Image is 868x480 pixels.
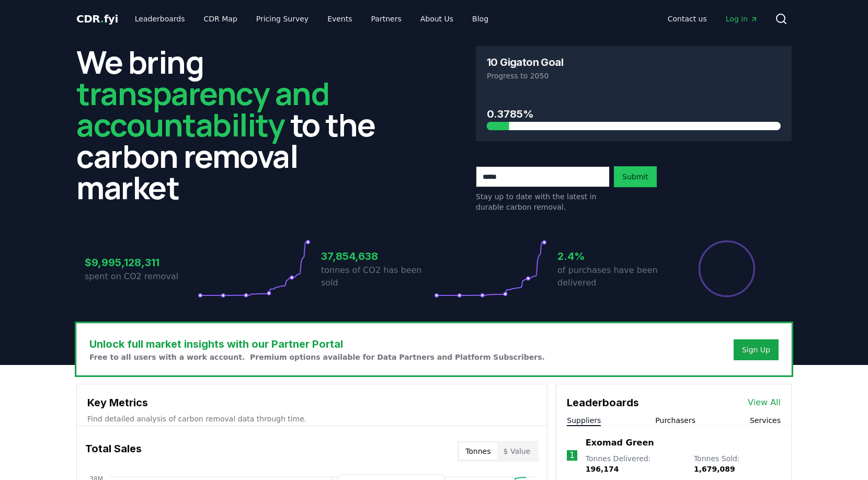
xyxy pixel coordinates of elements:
[487,57,563,67] h3: 10 Gigaton Goal
[569,449,575,462] p: 1
[586,453,683,474] p: Tonnes Delivered :
[127,9,497,28] nav: Main
[127,9,193,28] a: Leaderboards
[698,239,756,298] div: Percentage of sales delivered
[750,415,781,426] button: Services
[557,248,670,264] h3: 2.4%
[89,352,545,362] p: Free to all users with a work account. Premium options available for Data Partners and Platform S...
[100,13,104,25] span: .
[196,9,246,28] a: CDR Map
[487,106,781,122] h3: 0.3785%
[248,9,317,28] a: Pricing Survey
[726,14,758,24] span: Log in
[85,270,198,283] p: spent on CO2 removal
[76,12,118,26] a: CDR.fyi
[363,9,410,28] a: Partners
[487,71,781,81] p: Progress to 2050
[586,437,654,449] a: Exomad Green
[734,339,779,360] button: Sign Up
[321,248,434,264] h3: 37,854,638
[412,9,462,28] a: About Us
[87,414,536,424] p: Find detailed analysis of carbon removal data through time.
[557,264,670,289] p: of purchases have been delivered
[567,395,639,410] h3: Leaderboards
[717,9,767,28] a: Log in
[694,465,735,473] span: 1,679,089
[321,264,434,289] p: tonnes of CO2 has been sold
[742,345,770,355] a: Sign Up
[459,443,497,460] button: Tonnes
[319,9,360,28] a: Events
[76,46,392,203] h2: We bring to the carbon removal market
[567,415,601,426] button: Suppliers
[87,395,536,410] h3: Key Metrics
[76,72,329,146] span: transparency and accountability
[476,191,610,212] p: Stay up to date with the latest in durable carbon removal.
[76,13,118,25] span: CDR fyi
[614,166,657,187] button: Submit
[659,9,767,28] nav: Main
[85,255,198,270] h3: $9,995,128,311
[497,443,537,460] button: $ Value
[655,415,695,426] button: Purchasers
[586,465,619,473] span: 196,174
[464,9,497,28] a: Blog
[694,453,781,474] p: Tonnes Sold :
[85,441,142,462] h3: Total Sales
[89,336,545,352] h3: Unlock full market insights with our Partner Portal
[659,9,715,28] a: Contact us
[748,396,781,409] a: View All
